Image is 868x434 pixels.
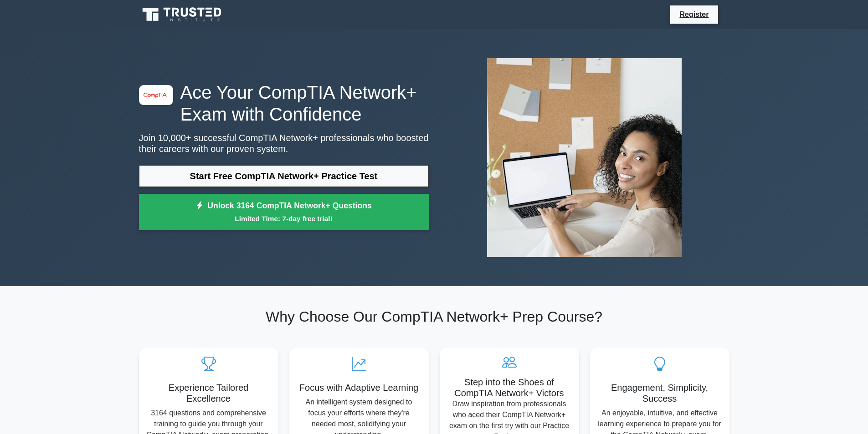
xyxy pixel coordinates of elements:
[597,382,722,404] h5: Engagement, Simplicity, Success
[139,165,429,187] a: Start Free CompTIA Network+ Practice Test
[674,9,714,20] a: Register
[447,377,572,399] h5: Step into the Shoes of CompTIA Network+ Victors
[139,308,729,325] h2: Why Choose Our CompTIA Network+ Prep Course?
[139,132,429,154] p: Join 10,000+ successful CompTIA Network+ professionals who boosted their careers with our proven ...
[297,382,421,393] h5: Focus with Adaptive Learning
[139,194,429,230] a: Unlock 3164 CompTIA Network+ QuestionsLimited Time: 7-day free trial!
[150,213,417,224] small: Limited Time: 7-day free trial!
[146,382,271,404] h5: Experience Tailored Excellence
[139,81,429,125] h1: Ace Your CompTIA Network+ Exam with Confidence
